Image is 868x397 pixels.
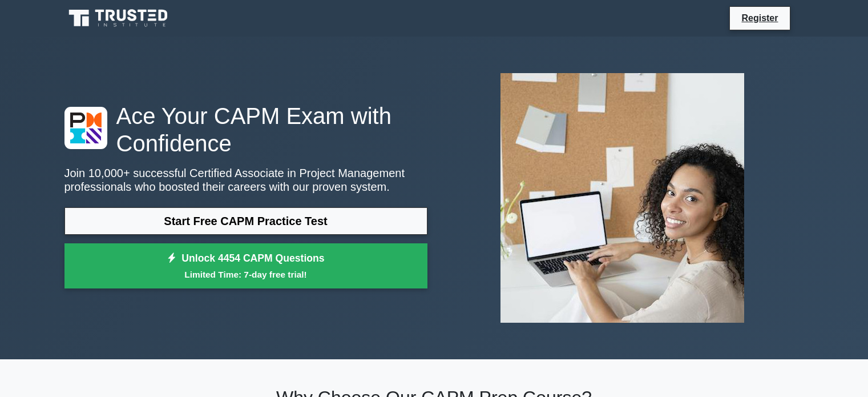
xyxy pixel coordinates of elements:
[734,11,785,25] a: Register
[64,166,427,194] p: Join 10,000+ successful Certified Associate in Project Management professionals who boosted their...
[64,207,427,235] a: Start Free CAPM Practice Test
[79,268,413,281] small: Limited Time: 7-day free trial!
[64,102,427,157] h1: Ace Your CAPM Exam with Confidence
[64,243,427,289] a: Unlock 4454 CAPM QuestionsLimited Time: 7-day free trial!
